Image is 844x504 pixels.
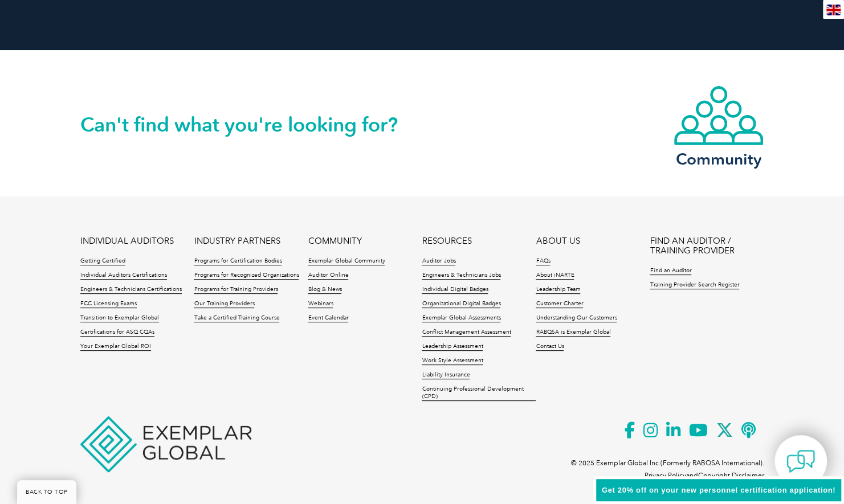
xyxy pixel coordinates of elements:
a: FCC Licensing Exams [80,300,137,308]
a: Getting Certified [80,257,125,265]
img: contact-chat.png [786,447,815,476]
a: Take a Certified Training Course [194,314,279,322]
a: INDUSTRY PARTNERS [194,236,280,246]
a: Customer Charter [536,300,583,308]
a: Auditor Jobs [422,257,455,265]
a: ABOUT US [536,236,580,246]
a: Transition to Exemplar Global [80,314,159,322]
a: Programs for Recognized Organizations [194,272,299,280]
img: Exemplar Global [80,416,251,472]
a: Blog & News [308,286,341,294]
a: Leadership Assessment [422,343,483,351]
a: Exemplar Global Assessments [422,314,500,322]
a: Continuing Professional Development (CPD) [422,386,536,401]
h2: Can't find what you're looking for? [80,116,422,134]
a: FIND AN AUDITOR / TRAINING PROVIDER [650,236,764,256]
a: Privacy Policy [645,472,686,480]
img: en [826,5,841,15]
a: Your Exemplar Global ROI [80,343,151,351]
a: Engineers & Technicians Certifications [80,286,182,294]
p: and [645,469,764,482]
h3: Community [673,152,764,166]
a: BACK TO TOP [17,480,76,504]
a: Programs for Certification Bodies [194,257,282,265]
img: icon-community.webp [673,85,764,146]
a: INDIVIDUAL AUDITORS [80,236,174,246]
a: Programs for Training Providers [194,286,278,294]
a: Work Style Assessment [422,357,483,365]
a: RESOURCES [422,236,471,246]
a: Exemplar Global Community [308,257,385,265]
span: Get 20% off on your new personnel certification application! [602,486,835,494]
a: COMMUNITY [308,236,361,246]
a: Certifications for ASQ CQAs [80,329,154,337]
a: Individual Auditors Certifications [80,272,167,280]
a: FAQs [536,257,550,265]
a: Our Training Providers [194,300,254,308]
a: About iNARTE [536,272,574,280]
a: Liability Insurance [422,371,470,379]
a: Event Calendar [308,314,348,322]
a: RABQSA is Exemplar Global [536,329,610,337]
a: Copyright Disclaimer [698,472,764,480]
a: Find an Auditor [650,267,691,275]
a: Webinars [308,300,333,308]
a: Organizational Digital Badges [422,300,500,308]
a: Community [673,85,764,166]
p: © 2025 Exemplar Global Inc (Formerly RABQSA International). [571,457,764,469]
a: Contact Us [536,343,564,351]
a: Individual Digital Badges [422,286,488,294]
a: Understanding Our Customers [536,314,617,322]
a: Auditor Online [308,272,348,280]
a: Engineers & Technicians Jobs [422,272,500,280]
a: Conflict Management Assessment [422,329,511,337]
a: Training Provider Search Register [650,281,739,289]
a: Leadership Team [536,286,580,294]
